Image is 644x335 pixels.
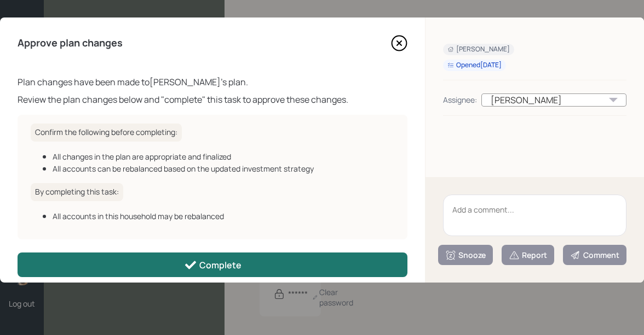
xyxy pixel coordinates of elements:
div: All changes in the plan are appropriate and finalized [53,151,394,162]
h4: Approve plan changes [18,37,123,49]
div: Assignee: [443,94,477,105]
button: Snooze [438,245,493,265]
div: Comment [570,250,619,261]
h6: Confirm the following before completing: [31,124,182,142]
div: Opened [DATE] [447,61,502,70]
button: Report [502,245,554,265]
h6: By completing this task: [31,183,123,201]
div: [PERSON_NAME] [447,45,510,54]
div: Snooze [445,250,486,261]
div: Report [509,250,547,261]
div: All accounts in this household may be rebalanced [53,210,394,222]
div: [PERSON_NAME] [481,93,626,107]
button: Complete [18,252,407,277]
button: Comment [563,245,626,265]
div: Complete [184,258,242,272]
div: Review the plan changes below and "complete" this task to approve these changes. [18,93,407,106]
div: Plan changes have been made to [PERSON_NAME] 's plan. [18,75,407,89]
div: All accounts can be rebalanced based on the updated investment strategy [53,163,394,174]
